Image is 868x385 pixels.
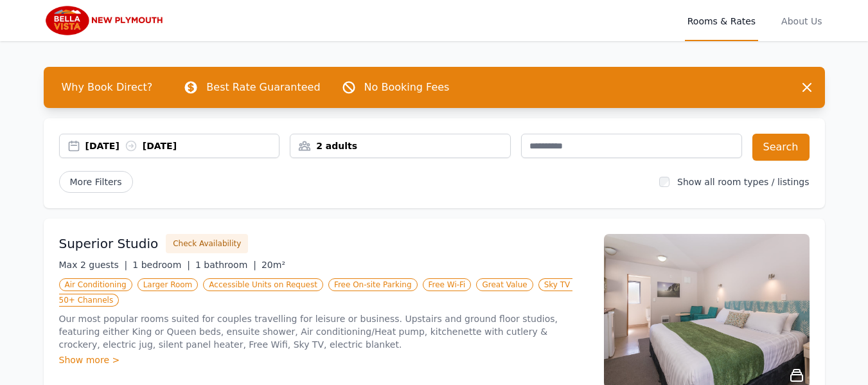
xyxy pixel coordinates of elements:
span: Great Value [476,278,533,291]
span: 20m² [261,260,285,270]
span: More Filters [59,171,133,193]
button: Search [752,134,810,161]
span: 1 bedroom | [132,260,190,270]
div: [DATE] [DATE] [85,139,279,152]
h3: Superior Studio [59,235,159,253]
img: Bella Vista New Plymouth [44,5,168,36]
label: Show all room types / listings [677,177,809,187]
button: Check Availability [166,234,248,253]
p: No Booking Fees [364,80,450,95]
div: Show more > [59,354,589,366]
span: Free On-site Parking [328,278,418,291]
p: Best Rate Guaranteed [206,80,320,95]
span: Max 2 guests | [59,260,128,270]
span: Free Wi-Fi [423,278,472,291]
span: Larger Room [137,278,199,291]
span: Why Book Direct? [51,75,163,100]
div: 2 adults [290,139,510,152]
p: Our most popular rooms suited for couples travelling for leisure or business. Upstairs and ground... [59,312,589,351]
span: Air Conditioning [59,278,132,291]
span: Accessible Units on Request [203,278,323,291]
span: 1 bathroom | [195,260,256,270]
